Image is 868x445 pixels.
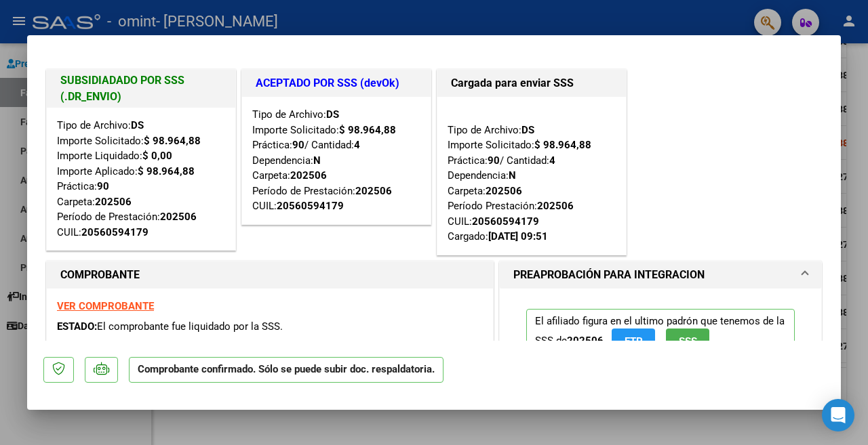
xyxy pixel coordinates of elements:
strong: 202506 [355,185,392,197]
strong: 90 [488,154,500,167]
button: FTP [612,329,655,354]
div: 20560594179 [277,198,344,214]
strong: 202506 [486,185,522,197]
strong: DS [326,108,339,121]
div: Open Intercom Messenger [822,399,854,431]
strong: N [509,169,516,182]
strong: COMPROBANTE [60,268,140,281]
strong: $ 98.964,88 [144,135,201,147]
div: Tipo de Archivo: Importe Solicitado: Práctica: / Cantidad: Dependencia: Carpeta: Período de Prest... [252,107,420,214]
div: Tipo de Archivo: Importe Solicitado: Importe Liquidado: Importe Aplicado: Práctica: Carpeta: Perí... [57,118,225,240]
strong: 90 [97,180,109,192]
h1: PREAPROBACIÓN PARA INTEGRACION [513,267,705,283]
a: VER COMPROBANTE [57,300,154,312]
div: 20560594179 [472,214,539,230]
span: ESTADO: [57,320,97,333]
strong: 202506 [290,169,327,182]
p: El afiliado figura en el ultimo padrón que tenemos de la SSS de [526,309,795,360]
p: Comprobante confirmado. Sólo se puede subir doc. respaldatoria. [129,357,443,383]
strong: DS [521,124,534,136]
div: Tipo de Archivo: Importe Solicitado: Práctica: / Cantidad: Dependencia: Carpeta: Período Prestaci... [448,107,616,245]
strong: $ 0,00 [142,150,172,162]
mat-expansion-panel-header: PREAPROBACIÓN PARA INTEGRACION [500,261,821,289]
button: SSS [666,329,709,354]
div: 20560594179 [81,225,149,240]
strong: $ 98.964,88 [339,124,396,136]
strong: 90 [292,139,304,151]
strong: $ 98.964,88 [534,139,591,151]
span: SSS [679,335,697,347]
strong: 202506 [567,335,604,347]
h1: SUBSIDIADADO POR SSS (.DR_ENVIO) [60,72,222,105]
h1: Cargada para enviar SSS [451,75,612,91]
strong: $ 98.964,88 [138,165,195,177]
strong: 4 [354,139,360,151]
span: El comprobante fue liquidado por la SSS. [97,320,283,333]
strong: 202506 [160,211,197,223]
span: FTP [625,335,643,347]
strong: 202506 [95,196,132,208]
strong: [DATE] 09:51 [488,230,548,242]
strong: DS [131,119,144,131]
h1: ACEPTADO POR SSS (devOk) [256,75,417,91]
strong: 202506 [537,200,574,212]
strong: N [313,154,321,167]
strong: 4 [549,154,555,167]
